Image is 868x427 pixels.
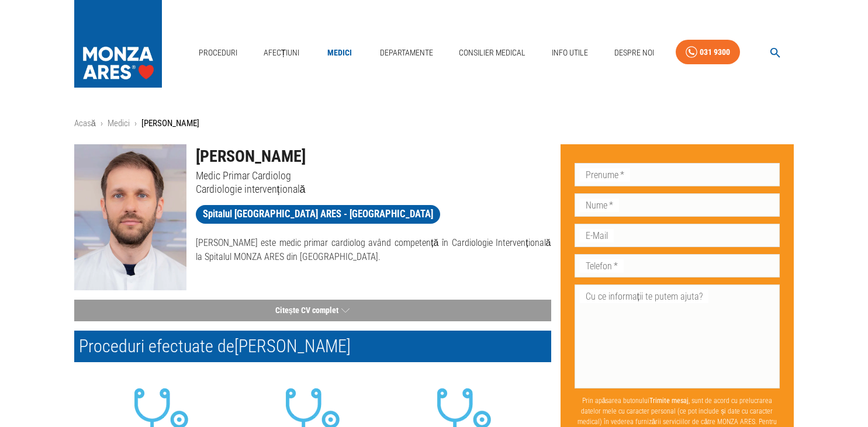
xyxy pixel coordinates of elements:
[454,41,530,65] a: Consilier Medical
[700,45,730,60] div: 031 9300
[610,41,659,65] a: Despre Noi
[74,331,551,362] h2: Proceduri efectuate de [PERSON_NAME]
[74,118,96,129] a: Acasă
[676,40,740,65] a: 031 9300
[375,41,438,65] a: Departamente
[101,117,103,130] li: ›
[74,300,551,321] button: Citește CV complet
[259,41,305,65] a: Afecțiuni
[196,169,551,182] p: Medic Primar Cardiolog
[321,41,358,65] a: Medici
[134,117,137,130] li: ›
[194,41,242,65] a: Proceduri
[196,207,440,221] span: Spitalul [GEOGRAPHIC_DATA] ARES - [GEOGRAPHIC_DATA]
[108,118,130,129] a: Medici
[196,182,551,196] p: Cardiologie intervențională
[74,117,794,130] nav: breadcrumb
[196,144,551,169] h1: [PERSON_NAME]
[196,236,551,264] p: [PERSON_NAME] este medic primar cardiolog având competență în Cardiologie Intervențională la Spit...
[141,117,199,130] p: [PERSON_NAME]
[547,41,593,65] a: Info Utile
[649,397,689,405] b: Trimite mesaj
[196,205,440,224] a: Spitalul [GEOGRAPHIC_DATA] ARES - [GEOGRAPHIC_DATA]
[74,144,186,290] img: Dr. Horațiu Comșa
